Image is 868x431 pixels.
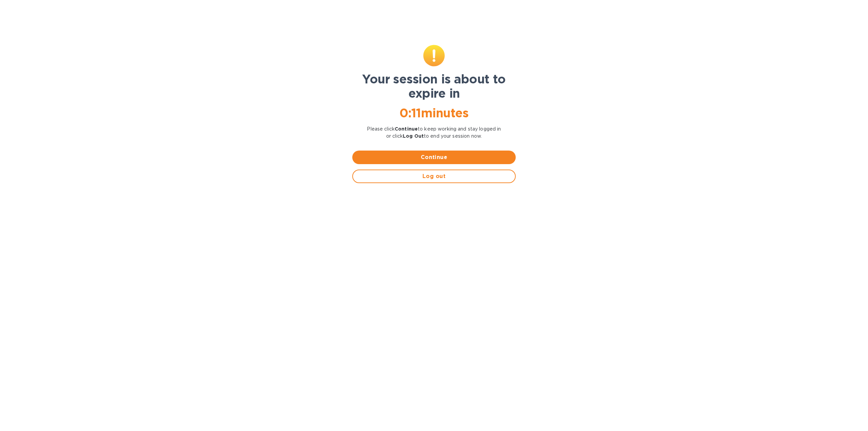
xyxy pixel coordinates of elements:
[352,125,516,140] p: Please click to keep working and stay logged in or click to end your session now.
[352,170,516,183] button: Log out
[352,106,516,120] h1: 0 : 11 minutes
[358,172,510,180] span: Log out
[358,153,510,161] span: Continue
[352,72,516,100] h1: Your session is about to expire in
[403,133,424,139] b: Log Out
[395,126,418,132] b: Continue
[352,151,516,164] button: Continue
